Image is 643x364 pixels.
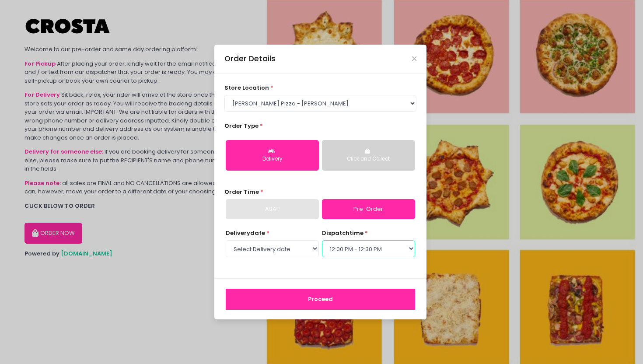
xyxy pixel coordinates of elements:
span: store location [224,84,269,92]
button: Proceed [226,289,415,310]
div: Click and Collect [328,155,409,163]
button: Click and Collect [322,140,415,171]
button: Close [412,56,416,61]
span: Delivery date [226,229,265,237]
a: Pre-Order [322,199,415,219]
span: Order Time [224,188,259,196]
button: Delivery [226,140,319,171]
div: Order Details [224,53,276,64]
div: Delivery [232,155,313,163]
span: Order Type [224,122,259,130]
span: dispatch time [322,229,363,237]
